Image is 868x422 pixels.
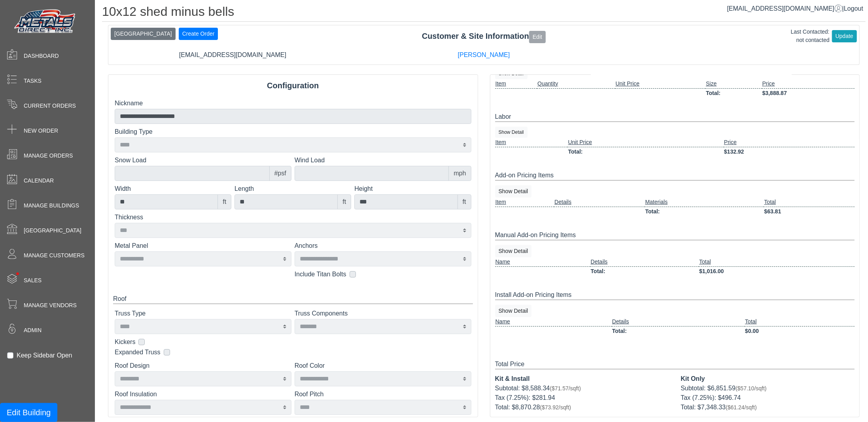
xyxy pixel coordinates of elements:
[495,127,528,138] button: Show Detail
[24,226,81,235] span: [GEOGRAPHIC_DATA]
[699,257,855,267] td: Total
[764,198,855,207] td: Total
[705,88,762,98] td: Total:
[354,184,471,194] label: Height
[107,50,358,60] div: [EMAIL_ADDRESS][DOMAIN_NAME]
[495,257,590,267] td: Name
[590,257,699,267] td: Details
[24,77,42,85] span: Tasks
[113,294,473,304] div: Roof
[724,147,855,156] td: $132.92
[745,317,855,327] td: Total
[495,290,855,300] div: Install Add-on Pricing Items
[762,79,855,89] td: Price
[115,213,471,222] label: Thickness
[217,194,231,209] div: ft
[115,184,231,194] label: Width
[612,317,745,327] td: Details
[540,404,571,411] span: ($73.92/sqft)
[458,194,471,209] div: ft
[495,138,568,147] td: Item
[269,166,291,181] div: #psf
[495,317,612,327] td: Name
[17,351,72,360] label: Keep Sidebar Open
[24,127,58,135] span: New Order
[736,385,767,392] span: ($57.10/sqft)
[495,403,669,412] div: Total: $8,870.28
[24,201,79,210] span: Manage Buildings
[24,276,42,285] span: Sales
[295,309,471,318] label: Truss Components
[115,309,291,318] label: Truss Type
[115,390,291,399] label: Roof Insulation
[495,171,855,181] div: Add-on Pricing Items
[24,152,73,160] span: Manage Orders
[726,404,757,411] span: ($61.24/sqft)
[448,166,471,181] div: mph
[681,374,855,384] div: Kit Only
[727,4,863,13] div: |
[295,156,471,165] label: Wind Load
[115,156,291,165] label: Snow Load
[8,261,28,287] span: •
[115,241,291,251] label: Metal Panel
[108,80,478,91] div: Configuration
[24,251,85,260] span: Manage Customers
[495,305,532,317] button: Show Detail
[24,301,77,310] span: Manage Vendors
[495,198,554,207] td: Item
[495,374,669,384] div: Kit & Install
[24,326,42,335] span: Admin
[844,5,863,12] span: Logout
[295,361,471,371] label: Roof Color
[550,385,581,392] span: ($71.57/sqft)
[108,30,859,43] div: Customer & Site Information
[115,361,291,371] label: Roof Design
[724,138,855,147] td: Price
[495,359,855,369] div: Total Price
[727,5,842,12] a: [EMAIL_ADDRESS][DOMAIN_NAME]
[554,198,645,207] td: Details
[590,266,699,276] td: Total:
[495,230,855,240] div: Manual Add-on Pricing Items
[458,51,510,58] a: [PERSON_NAME]
[791,28,830,44] div: Last Contacted: not contacted
[295,390,471,399] label: Roof Pitch
[337,194,351,209] div: ft
[495,112,855,122] div: Labor
[681,393,855,403] div: Tax (7.25%): $496.74
[179,28,218,40] button: Create Order
[612,326,745,336] td: Total:
[529,31,546,43] button: Edit
[681,384,855,393] div: Subtotal: $6,851.59
[705,79,762,89] td: Size
[832,30,857,42] button: Update
[645,198,764,207] td: Materials
[645,207,764,216] td: Total:
[495,185,532,198] button: Show Detail
[762,88,855,98] td: $3,888.87
[102,4,866,22] h1: 10x12 shed minus bells
[115,127,471,137] label: Building Type
[537,79,615,89] td: Quantity
[745,326,855,336] td: $0.00
[12,7,79,36] img: Metals Direct Inc Logo
[567,147,723,156] td: Total:
[24,177,54,185] span: Calendar
[115,99,471,108] label: Nickname
[764,207,855,216] td: $63.81
[495,384,669,393] div: Subtotal: $8,588.34
[699,266,855,276] td: $1,016.00
[495,393,669,403] div: Tax (7.25%): $281.94
[234,184,351,194] label: Length
[295,241,471,251] label: Anchors
[495,245,532,257] button: Show Detail
[115,348,161,357] label: Expanded Truss
[615,79,706,89] td: Unit Price
[495,79,537,89] td: Item
[24,52,59,60] span: Dashboard
[681,403,855,412] div: Total: $7,348.33
[295,270,346,279] label: Include Titan Bolts
[24,102,76,110] span: Current Orders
